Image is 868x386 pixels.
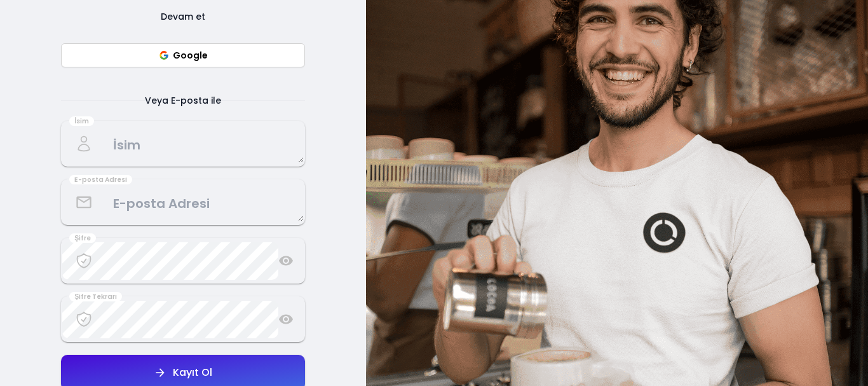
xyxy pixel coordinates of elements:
[69,116,94,127] div: İsim
[130,93,236,108] span: Veya E-posta ile
[61,43,305,67] button: Google
[146,9,220,24] span: Devam et
[69,175,132,185] div: E-posta Adresi
[166,368,212,378] div: Kayıt Ol
[69,233,96,244] div: Şifre
[69,292,122,302] div: Şifre Tekrarı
